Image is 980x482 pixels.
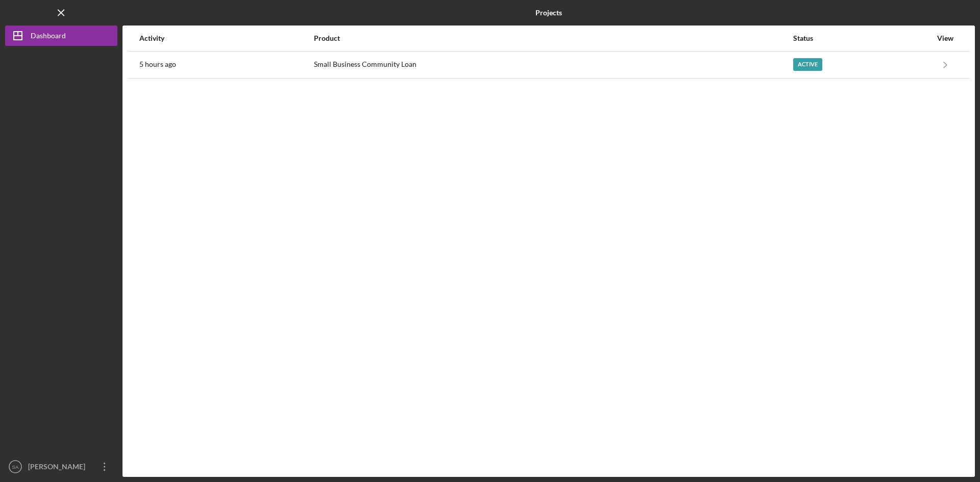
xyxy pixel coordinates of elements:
[314,52,792,78] div: Small Business Community Loan
[314,34,792,42] div: Product
[5,26,117,46] button: Dashboard
[5,456,117,477] button: SA[PERSON_NAME]
[139,60,176,68] time: 2025-09-15 21:51
[139,34,313,42] div: Activity
[535,9,562,17] b: Projects
[793,58,822,71] div: Active
[26,456,92,479] div: [PERSON_NAME]
[793,34,932,42] div: Status
[12,464,19,470] text: SA
[31,26,66,48] div: Dashboard
[933,34,958,42] div: View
